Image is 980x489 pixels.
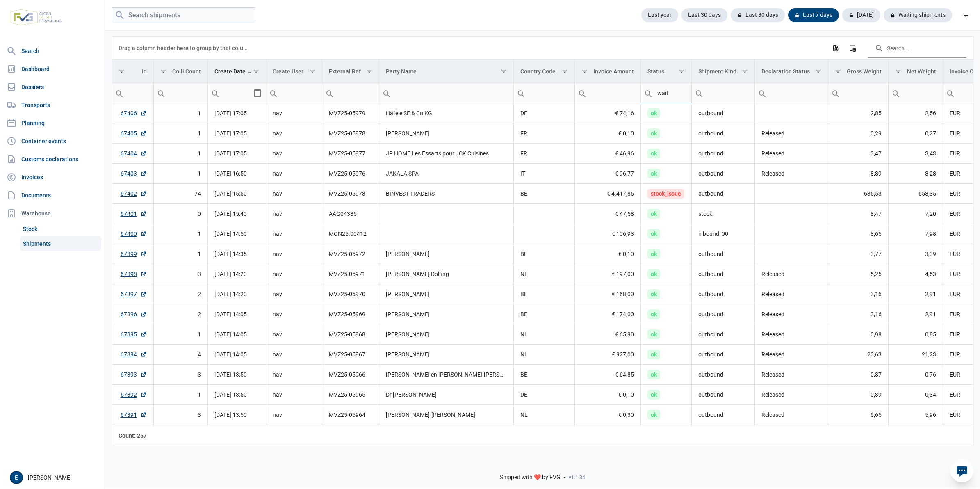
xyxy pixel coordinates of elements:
td: NL [514,264,575,284]
a: 67396 [121,310,147,318]
a: Planning [3,115,101,131]
div: Warehouse [3,205,101,222]
td: outbound [691,405,755,425]
td: Column Create User [266,60,322,83]
td: 1 [153,244,207,264]
div: Waiting shipments [884,8,952,22]
span: [DATE] 17:05 [214,150,247,157]
span: stock_issue [647,189,684,199]
td: nav [266,345,322,365]
input: Filter cell [641,83,691,103]
a: 67400 [121,230,147,238]
div: Search box [322,83,337,103]
span: [DATE] 15:50 [214,190,247,197]
span: Show filter options for column 'Country Code' [562,68,568,74]
td: JAKALA SPA [379,164,513,184]
td: 7,98 [889,224,943,244]
td: Released [755,385,828,405]
td: Column Party Name [379,60,513,83]
td: 21,23 [889,345,943,365]
td: Released [755,405,828,425]
td: 3,77 [828,244,888,264]
td: FR [514,123,575,144]
div: Search box [208,83,223,103]
td: [PERSON_NAME] [379,244,513,264]
a: Dashboard [3,61,101,77]
a: 67405 [121,129,147,137]
td: 8,28 [889,164,943,184]
td: Released [755,123,828,144]
span: Show filter options for column 'External Ref' [366,68,372,74]
td: Filter cell [514,83,575,103]
td: 74 [153,184,207,204]
td: nav [266,365,322,385]
div: Search box [828,83,843,103]
button: E [10,471,23,484]
div: Export all data to Excel [828,41,843,55]
span: [DATE] 16:50 [214,170,247,177]
div: Search box [154,83,169,103]
td: JP HOME Les Essarts pour JCK Cuisines [379,144,513,164]
td: DE [514,385,575,405]
div: Id [142,68,147,75]
td: Filter cell [828,83,888,103]
td: nav [266,144,322,164]
span: Show filter options for column 'Create User' [309,68,315,74]
div: Search box [692,83,707,103]
td: nav [266,264,322,284]
td: nav [266,385,322,405]
a: 67403 [121,169,147,178]
td: [PERSON_NAME] [379,123,513,144]
td: 3 [153,405,207,425]
td: outbound [691,304,755,324]
td: IT [514,164,575,184]
div: Search box [889,83,903,103]
td: Filter cell [641,83,691,103]
td: Released [755,144,828,164]
td: DE [514,103,575,123]
td: 2,56 [889,103,943,123]
td: 3,16 [828,284,888,304]
td: Column Invoice Amount [574,60,640,83]
td: outbound [691,244,755,264]
a: 67397 [121,290,147,298]
span: € 106,93 [612,230,634,238]
div: Party Name [386,68,417,75]
td: MVZ25-05964 [322,405,379,425]
a: Search [3,43,101,59]
span: Show filter options for column 'Shipment Kind' [742,68,748,74]
td: MVZ25-05967 [322,345,379,365]
input: Search in the data grid [868,38,966,58]
td: 3,47 [828,144,888,164]
td: 1 [153,385,207,405]
img: FVG - Global freight forwarding [7,6,65,29]
a: Shipments [20,236,101,251]
td: [PERSON_NAME] [379,284,513,304]
td: 8,47 [828,204,888,224]
div: Id Count: 257 [119,432,147,440]
input: Filter cell [514,83,574,103]
td: 1 [153,123,207,144]
td: 0,87 [828,365,888,385]
span: Show filter options for column 'Invoice Amount' [581,68,588,74]
td: Released [755,284,828,304]
a: 67395 [121,330,147,338]
span: Show filter options for column 'Gross Weight' [835,68,841,74]
span: Show filter options for column 'Id' [119,68,125,74]
td: MVZ25-05973 [322,184,379,204]
td: Filter cell [266,83,322,103]
a: Customs declarations [3,151,101,167]
td: 5,25 [828,264,888,284]
td: 0,27 [889,123,943,144]
td: Column Gross Weight [828,60,888,83]
td: BE [514,184,575,204]
td: MVZ25-05968 [322,324,379,345]
div: Colli Count [172,68,201,75]
td: Column Declaration Status [755,60,828,83]
td: [PERSON_NAME] [379,324,513,345]
input: Filter cell [112,83,153,103]
td: Released [755,365,828,385]
td: Filter cell [755,83,828,103]
div: Invoice Amount [593,68,634,75]
td: Filter cell [322,83,379,103]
